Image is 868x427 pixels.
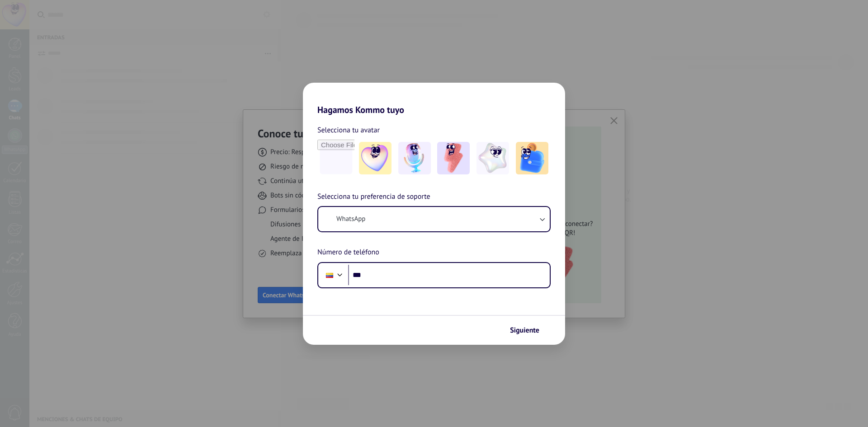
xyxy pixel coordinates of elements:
img: -1.jpeg [359,142,392,174]
h2: Hagamos Kommo tuyo [303,83,565,115]
button: Siguiente [506,323,552,338]
div: Colombia: + 57 [321,266,338,285]
img: -4.jpeg [476,142,509,174]
span: Selecciona tu preferencia de soporte [317,191,430,203]
span: Siguiente [510,327,539,333]
span: WhatsApp [336,215,365,224]
span: Número de teléfono [317,247,379,258]
img: -3.jpeg [437,142,470,174]
button: WhatsApp [318,207,550,231]
img: -5.jpeg [516,142,548,174]
img: -2.jpeg [398,142,431,174]
span: Selecciona tu avatar [317,124,380,136]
